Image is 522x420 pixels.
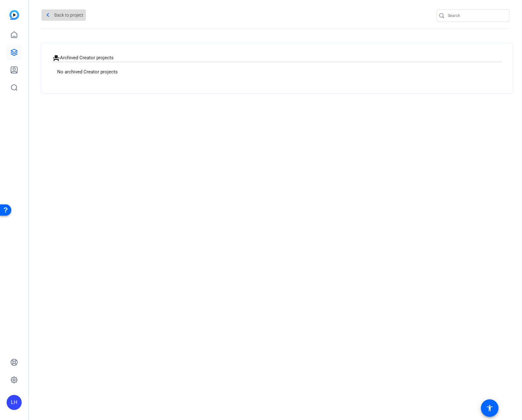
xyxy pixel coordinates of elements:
mat-icon: accessibility [486,404,493,412]
button: Back to project [41,9,86,21]
input: Search [448,12,504,19]
div: LH [7,395,22,410]
h2: Archived Creator projects [52,54,502,62]
div: No archived Creator projects [52,62,502,82]
mat-icon: event_seat [52,54,60,62]
img: blue-gradient.svg [9,10,19,20]
mat-icon: navigate_before [44,11,52,19]
span: Back to project [54,10,83,20]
